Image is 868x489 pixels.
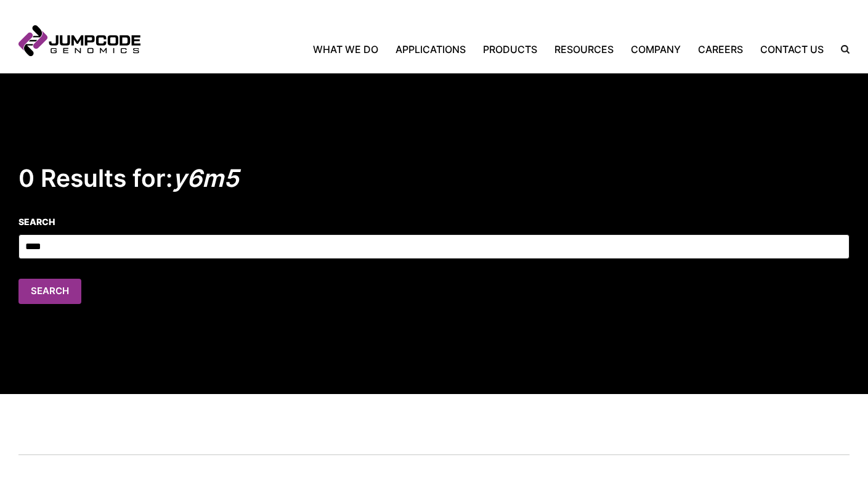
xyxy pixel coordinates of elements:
a: Products [474,42,546,57]
label: Search [18,215,850,228]
a: Contact Us [752,42,832,57]
h2: 0 Results for: [18,163,850,194]
em: y6m5 [172,163,239,192]
button: Search [18,279,81,304]
label: Search the site. [832,45,850,54]
a: Company [622,42,689,57]
a: Applications [387,42,474,57]
nav: Primary Navigation [140,42,832,57]
a: What We Do [313,42,387,57]
a: Careers [689,42,752,57]
a: Resources [546,42,622,57]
